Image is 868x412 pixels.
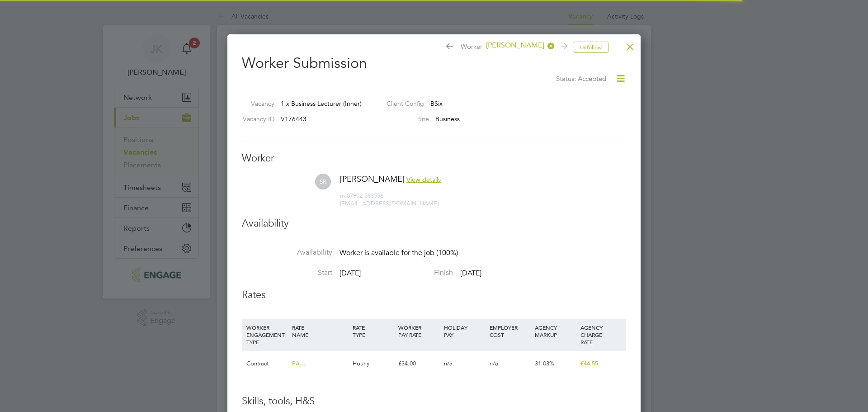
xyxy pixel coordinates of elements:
span: [PERSON_NAME] [340,174,405,184]
h2: Worker Submission [242,47,626,84]
span: 1 x Business Lecturer (Inner) [281,99,362,108]
span: [DATE] [460,269,481,278]
span: [PERSON_NAME] [482,41,555,51]
span: View details [406,175,441,184]
button: Unfollow [573,42,609,53]
div: Hourly [350,350,396,377]
h3: Availability [242,217,626,230]
h3: Rates [242,289,626,302]
span: V176443 [281,115,307,123]
span: BSix [430,99,443,108]
div: RATE TYPE [350,319,396,343]
div: £34.00 [396,350,442,377]
div: HOLIDAY PAY [442,319,487,343]
span: n/a [490,360,498,367]
span: [DATE] [340,269,361,278]
span: SR [315,174,331,189]
div: EMPLOYER COST [487,319,533,343]
h3: Skills, tools, H&S [242,395,626,408]
label: Availability [242,248,332,257]
label: Site [379,115,429,123]
div: AGENCY MARKUP [533,319,578,343]
span: Business [435,115,460,123]
label: Start [242,268,332,278]
div: AGENCY CHARGE RATE [578,319,624,350]
label: Vacancy [238,99,274,108]
label: Finish [363,268,453,278]
label: Vacancy ID [238,115,274,123]
span: PA… [292,360,306,367]
span: Status: Accepted [556,74,606,83]
span: £44.55 [580,360,598,367]
div: WORKER PAY RATE [396,319,442,343]
span: Worker [445,41,566,53]
span: 31.03% [535,360,554,367]
span: n/a [444,360,453,367]
span: [EMAIL_ADDRESS][DOMAIN_NAME] [340,199,439,207]
div: RATE NAME [290,319,350,343]
div: WORKER ENGAGEMENT TYPE [244,319,290,350]
span: Worker is available for the job (100%) [340,248,458,257]
div: Contract [244,350,290,377]
span: m: [340,192,347,199]
label: Client Config [379,99,424,108]
h3: Worker [242,152,626,165]
span: 07902 583556 [340,192,383,199]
